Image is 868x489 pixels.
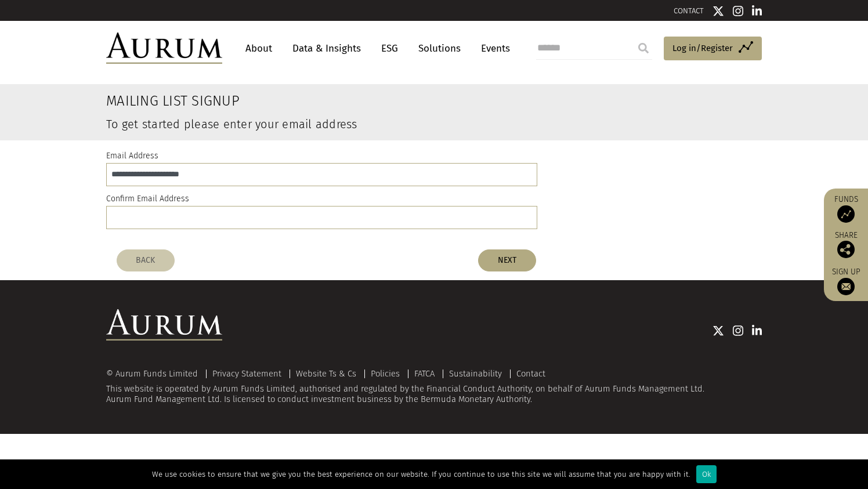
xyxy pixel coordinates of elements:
[106,32,222,64] img: Aurum
[516,368,545,379] a: Contact
[713,5,724,17] img: Twitter icon
[713,325,724,336] img: Twitter icon
[752,325,762,336] img: Linkedin icon
[837,278,855,295] img: Sign up to our newsletter
[212,368,281,379] a: Privacy Statement
[752,5,762,17] img: Linkedin icon
[475,38,510,59] a: Events
[830,194,862,223] a: Funds
[414,368,435,379] a: FATCA
[106,93,650,110] h2: Mailing List Signup
[375,38,404,59] a: ESG
[672,41,733,55] span: Log in/Register
[296,368,356,379] a: Website Ts & Cs
[117,249,175,271] button: BACK
[106,370,204,378] div: © Aurum Funds Limited
[240,38,278,59] a: About
[830,231,862,258] div: Share
[830,267,862,295] a: Sign up
[106,118,650,130] h3: To get started please enter your email address
[733,325,743,336] img: Instagram icon
[413,38,466,59] a: Solutions
[674,6,704,15] a: CONTACT
[287,38,367,59] a: Data & Insights
[837,241,855,258] img: Share this post
[733,5,743,17] img: Instagram icon
[106,192,189,206] label: Confirm Email Address
[449,368,502,379] a: Sustainability
[837,205,855,223] img: Access Funds
[106,370,762,405] div: This website is operated by Aurum Funds Limited, authorised and regulated by the Financial Conduc...
[664,37,762,61] a: Log in/Register
[106,309,222,341] img: Aurum Logo
[106,149,158,163] label: Email Address
[478,249,536,271] button: NEXT
[632,37,655,60] input: Submit
[371,368,400,379] a: Policies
